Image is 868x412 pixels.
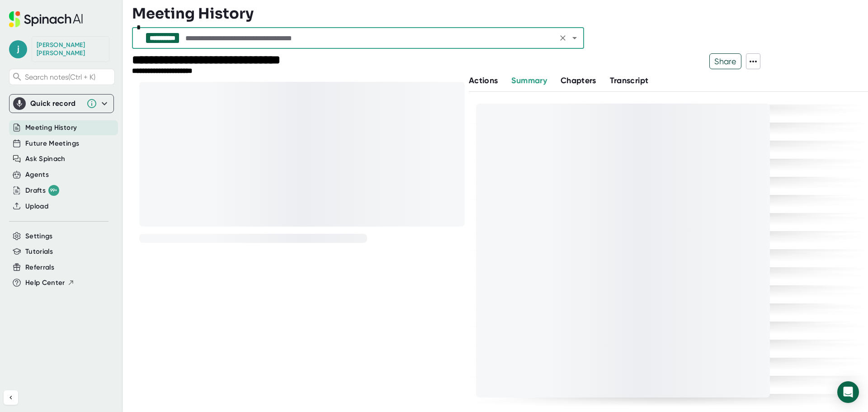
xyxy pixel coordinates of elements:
div: Jess Younts [37,41,104,57]
button: Help Center [25,278,75,288]
button: Share [709,53,741,69]
button: Tutorials [25,246,53,257]
span: Help Center [25,278,65,288]
button: Future Meetings [25,138,79,149]
button: Clear [557,32,569,44]
button: Upload [25,201,48,212]
div: Quick record [30,99,82,108]
button: Meeting History [25,123,77,133]
button: Collapse sidebar [4,390,18,405]
span: Search notes (Ctrl + K) [25,73,112,81]
button: Ask Spinach [25,154,66,164]
button: Referrals [25,262,54,273]
button: Summary [511,75,547,87]
div: Drafts [25,185,59,196]
span: Chapters [561,76,596,85]
button: Transcript [610,75,649,87]
span: Share [710,53,741,69]
div: 99+ [48,185,59,196]
span: Summary [511,76,547,85]
button: Agents [25,170,49,180]
button: Drafts 99+ [25,185,59,196]
button: Open [568,32,581,44]
span: Transcript [610,76,649,85]
h3: Meeting History [132,5,254,22]
div: Quick record [13,95,110,113]
button: Settings [25,231,53,242]
span: Actions [469,76,498,85]
button: Chapters [561,75,596,87]
button: Actions [469,75,498,87]
span: j [9,40,27,58]
div: Open Intercom Messenger [837,381,859,403]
